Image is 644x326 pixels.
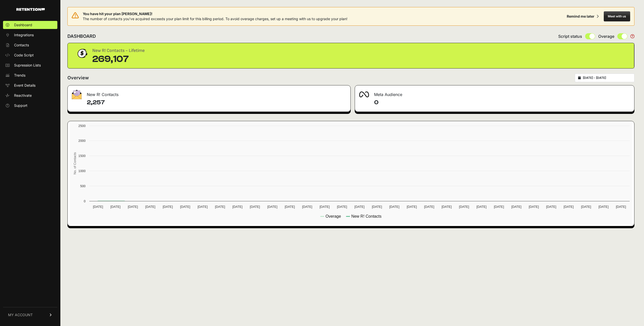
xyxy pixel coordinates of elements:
text: [DATE] [494,205,504,209]
h4: 2,257 [87,99,346,107]
text: [DATE] [441,205,452,209]
span: Script status [558,33,582,39]
span: Event Details [14,83,35,88]
text: [DATE] [180,205,190,209]
a: Event Details [3,81,57,89]
button: Remind me later [565,12,601,21]
text: [DATE] [302,205,312,209]
div: 269,107 [92,54,145,64]
a: Integrations [3,31,57,39]
text: [DATE] [337,205,347,209]
text: 2500 [78,124,86,128]
span: Trends [14,73,25,78]
text: [DATE] [232,205,243,209]
a: Code Script [3,51,57,59]
span: Overage [598,33,614,39]
span: Contacts [14,43,29,48]
text: [DATE] [511,205,521,209]
text: 0 [84,199,86,203]
span: Supression Lists [14,63,41,68]
text: 1500 [78,154,86,158]
text: [DATE] [267,205,277,209]
text: [DATE] [598,205,609,209]
span: Integrations [14,32,34,38]
div: New R! Contacts [68,85,350,101]
h4: 0 [374,99,630,107]
span: Support [14,103,27,108]
h2: DASHBOARD [67,33,96,40]
a: Dashboard [3,21,57,29]
text: Overage [326,214,341,218]
text: 2000 [78,139,86,143]
text: [DATE] [93,205,103,209]
text: [DATE] [250,205,260,209]
span: The number of contacts you've acquired exceeds your plan limit for this billing period. To avoid ... [83,17,347,21]
img: dollar-coin-05c43ed7efb7bc0c12610022525b4bbbb207c7efeef5aecc26f025e68dcafac9.png [76,47,88,60]
text: [DATE] [389,205,399,209]
text: New R! Contacts [351,214,381,218]
img: fa-envelope-19ae18322b30453b285274b1b8af3d052b27d846a4fbe8435d1a52b978f639a2.png [72,90,82,99]
a: Reactivate [3,91,57,100]
text: [DATE] [372,205,382,209]
span: Dashboard [14,22,32,27]
text: 1000 [78,169,86,173]
span: You have hit your plan [PERSON_NAME]! [83,11,347,16]
span: MY ACCOUNT [8,312,33,317]
text: [DATE] [616,205,626,209]
text: [DATE] [459,205,469,209]
button: Meet with us [604,11,630,21]
text: [DATE] [529,205,539,209]
text: [DATE] [581,205,591,209]
text: [DATE] [110,205,120,209]
a: Trends [3,71,57,79]
text: [DATE] [476,205,487,209]
text: [DATE] [197,205,208,209]
img: fa-meta-2f981b61bb99beabf952f7030308934f19ce035c18b003e963880cc3fabeebb7.png [359,91,369,97]
a: MY ACCOUNT [3,307,57,322]
text: [DATE] [285,205,295,209]
text: [DATE] [319,205,330,209]
text: [DATE] [215,205,225,209]
a: Supression Lists [3,61,57,69]
a: Support [3,102,57,110]
text: [DATE] [128,205,138,209]
text: [DATE] [546,205,556,209]
text: [DATE] [407,205,417,209]
text: [DATE] [424,205,434,209]
img: Retention.com [16,8,45,11]
div: Meta Audience [355,85,634,101]
span: Code Script [14,53,34,58]
div: New R! Contacts - Lifetime [92,47,145,54]
text: [DATE] [163,205,173,209]
text: [DATE] [354,205,365,209]
text: No. of Contacts [73,152,77,174]
text: [DATE] [145,205,155,209]
div: Remind me later [567,14,594,19]
h2: Overview [67,74,89,81]
a: Contacts [3,41,57,49]
text: 500 [80,184,86,188]
span: Reactivate [14,93,32,98]
text: [DATE] [563,205,574,209]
